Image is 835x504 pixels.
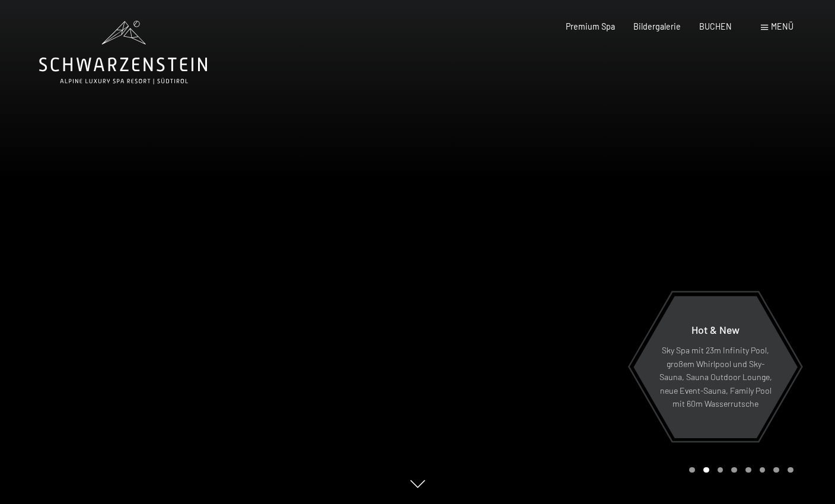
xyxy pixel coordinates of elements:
[771,21,793,31] span: Menü
[731,467,737,473] div: Carousel Page 4
[691,323,740,336] span: Hot & New
[566,21,615,31] a: Premium Spa
[773,467,779,473] div: Carousel Page 7
[685,467,793,473] div: Carousel Pagination
[718,467,724,473] div: Carousel Page 3
[659,344,772,411] p: Sky Spa mit 23m Infinity Pool, großem Whirlpool und Sky-Sauna, Sauna Outdoor Lounge, neue Event-S...
[760,467,766,473] div: Carousel Page 6
[633,295,798,439] a: Hot & New Sky Spa mit 23m Infinity Pool, großem Whirlpool und Sky-Sauna, Sauna Outdoor Lounge, ne...
[788,467,793,473] div: Carousel Page 8
[745,467,751,473] div: Carousel Page 5
[689,467,695,473] div: Carousel Page 1
[633,21,681,31] a: Bildergalerie
[703,467,709,473] div: Carousel Page 2 (Current Slide)
[699,21,732,31] a: BUCHEN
